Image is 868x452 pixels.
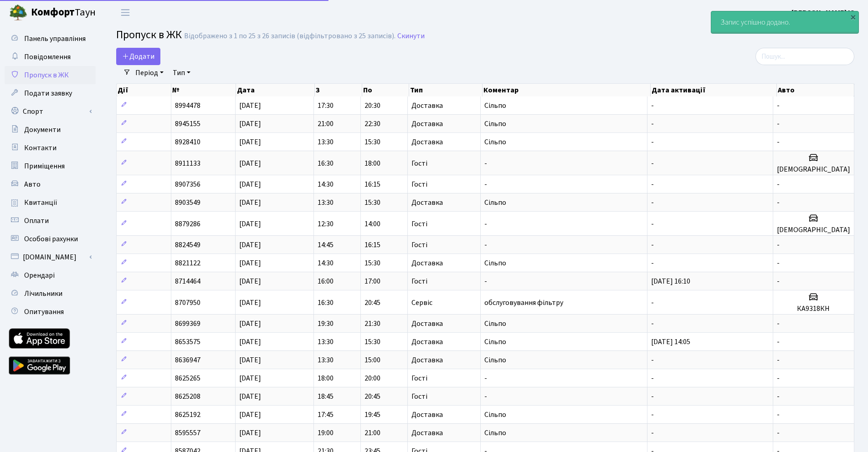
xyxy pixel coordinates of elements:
[114,5,137,20] button: Переключити навігацію
[777,305,850,313] h5: КА9318КН
[651,337,690,347] span: [DATE] 14:05
[318,355,334,365] span: 13:30
[411,102,443,109] span: Доставка
[777,319,780,329] span: -
[411,220,427,228] span: Гості
[848,12,858,21] div: ×
[411,138,443,146] span: Доставка
[175,137,200,147] span: 8928410
[175,298,200,308] span: 8707950
[651,101,654,111] span: -
[777,276,780,286] span: -
[411,429,443,437] span: Доставка
[175,158,200,168] span: 8911133
[651,428,654,438] span: -
[411,181,427,188] span: Гості
[411,120,443,127] span: Доставка
[31,5,75,20] b: Комфорт
[651,119,654,129] span: -
[365,240,380,250] span: 16:15
[484,298,563,308] span: обслуговування фільтру
[5,121,96,139] a: Документи
[651,84,777,96] th: Дата активації
[24,125,61,135] span: Документи
[365,373,380,383] span: 20:00
[318,428,334,438] span: 19:00
[651,276,690,286] span: [DATE] 16:10
[411,411,443,418] span: Доставка
[651,410,654,420] span: -
[411,320,443,327] span: Доставка
[318,337,334,347] span: 13:30
[484,258,506,268] span: Сільпо
[411,199,443,206] span: Доставка
[24,143,56,153] span: Контакти
[239,355,261,365] span: [DATE]
[24,88,72,98] span: Подати заявку
[122,51,154,61] span: Додати
[5,284,96,303] a: Лічильники
[318,101,334,111] span: 17:30
[411,160,427,167] span: Гості
[711,11,858,33] div: Запис успішно додано.
[755,48,854,65] input: Пошук...
[116,48,160,65] a: Додати
[318,319,334,329] span: 19:30
[239,119,261,129] span: [DATE]
[24,307,64,317] span: Опитування
[318,137,334,147] span: 13:30
[132,65,167,81] a: Період
[184,32,395,41] div: Відображено з 1 по 25 з 26 записів (відфільтровано з 25 записів).
[239,337,261,347] span: [DATE]
[169,65,194,81] a: Тип
[365,391,380,401] span: 20:45
[318,391,334,401] span: 18:45
[5,102,96,121] a: Спорт
[411,338,443,345] span: Доставка
[409,84,483,96] th: Тип
[175,101,200,111] span: 8994478
[239,428,261,438] span: [DATE]
[5,303,96,321] a: Опитування
[171,84,236,96] th: №
[365,198,380,208] span: 15:30
[5,30,96,48] a: Панель управління
[318,179,334,189] span: 14:30
[5,139,96,157] a: Контакти
[484,319,506,329] span: Сільпо
[318,119,334,129] span: 21:00
[484,355,506,365] span: Сільпо
[484,158,487,168] span: -
[175,219,200,229] span: 8879286
[5,48,96,66] a: Повідомлення
[318,276,334,286] span: 16:00
[117,84,171,96] th: Дії
[777,179,780,189] span: -
[175,198,200,208] span: 8903549
[175,319,200,329] span: 8699369
[777,373,780,383] span: -
[484,373,487,383] span: -
[5,212,96,230] a: Оплати
[239,158,261,168] span: [DATE]
[777,355,780,365] span: -
[239,276,261,286] span: [DATE]
[365,119,380,129] span: 22:30
[411,259,443,267] span: Доставка
[791,8,857,18] b: [PERSON_NAME] Ю.
[411,356,443,364] span: Доставка
[365,355,380,365] span: 15:00
[484,391,487,401] span: -
[239,319,261,329] span: [DATE]
[239,373,261,383] span: [DATE]
[239,258,261,268] span: [DATE]
[24,70,69,80] span: Пропуск в ЖК
[239,391,261,401] span: [DATE]
[239,410,261,420] span: [DATE]
[175,276,200,286] span: 8714464
[31,5,96,20] span: Таун
[315,84,362,96] th: З
[24,289,62,299] span: Лічильники
[484,240,487,250] span: -
[411,278,427,285] span: Гості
